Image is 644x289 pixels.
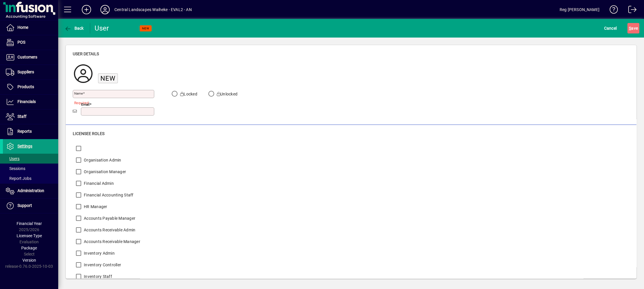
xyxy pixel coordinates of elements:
div: User [95,24,119,33]
button: Profile [96,4,114,15]
label: Accounts Receivable Admin [83,227,135,233]
mat-label: Name [74,91,83,95]
span: Package [21,246,37,250]
span: NEW [142,26,149,30]
span: Back [64,26,84,31]
a: POS [3,35,58,50]
label: Organisation Manager [83,169,126,175]
span: Users [6,156,19,161]
a: Administration [3,184,58,198]
label: Organisation Admin [83,157,121,163]
span: ave [629,24,638,33]
app-page-header-button: Back [58,23,90,33]
span: Products [17,84,34,89]
span: Staff [17,114,26,119]
a: Customers [3,50,58,65]
div: Central Landscapes Waiheke - EVAL2 - AN [114,5,192,14]
span: User details [73,52,99,56]
span: Cancel [604,24,617,33]
a: Support [3,198,58,213]
span: Home [17,25,28,30]
span: Licensee Type [17,233,42,238]
label: Inventory Staff [83,274,112,279]
span: Settings [17,144,32,148]
a: Report Jobs [3,173,58,183]
a: Sessions [3,164,58,173]
a: Staff [3,109,58,124]
label: Inventory Admin [83,250,115,256]
span: Administration [17,188,44,193]
label: Inventory Controller [83,262,121,268]
span: Support [17,203,32,208]
label: Accounts Receivable Manager [83,239,140,244]
label: HR Manager [83,204,107,210]
span: S [629,26,631,31]
span: Sessions [6,166,25,171]
a: Suppliers [3,65,58,79]
span: Suppliers [17,70,34,74]
a: Knowledge Base [605,1,618,20]
span: Financial Year [17,221,42,226]
span: Version [22,258,36,263]
a: Logout [624,1,637,20]
label: Accounts Payable Manager [83,215,135,221]
span: New [100,75,116,82]
a: Users [3,154,58,164]
a: Home [3,20,58,35]
mat-label: Email [81,102,90,106]
label: Locked [179,91,197,97]
span: Financials [17,99,36,104]
div: Reg [PERSON_NAME] [560,5,599,14]
a: Reports [3,124,58,139]
label: Unlocked [216,91,237,97]
a: Financials [3,95,58,109]
mat-error: Required [74,100,150,106]
span: Customers [17,55,37,59]
span: Licensee roles [73,131,104,136]
span: Report Jobs [6,176,31,181]
button: Cancel [603,23,618,33]
label: Financial Admin [83,180,114,186]
button: Add [77,4,96,15]
button: Back [63,23,85,33]
a: Products [3,80,58,94]
label: Financial Accounting Staff [83,192,134,198]
span: Reports [17,129,32,134]
span: POS [17,40,25,45]
button: Save [627,23,639,33]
